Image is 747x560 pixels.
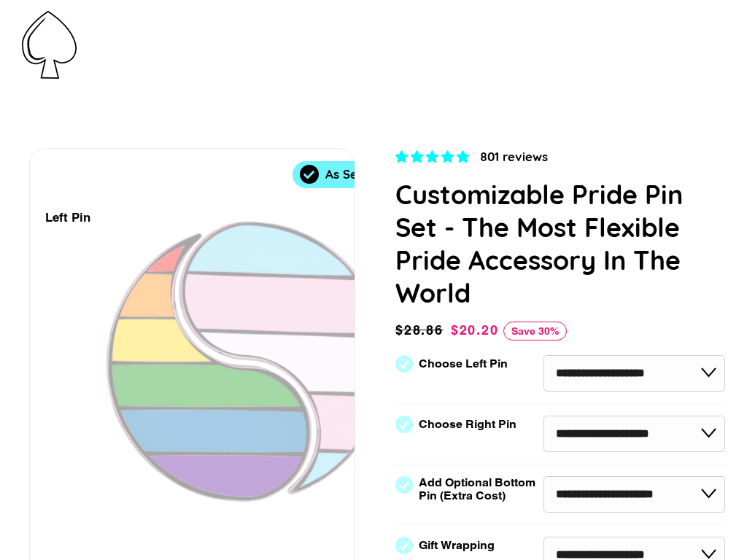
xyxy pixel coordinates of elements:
label: Gift Wrapping [419,539,495,552]
label: Add Optional Bottom Pin (Extra Cost) [419,476,541,502]
label: Choose Left Pin [419,357,508,370]
span: 4.83 stars [395,149,473,164]
h1: Customizable Pride Pin Set - The Most Flexible Pride Accessory In The World [395,178,725,309]
span: $20.20 [451,322,499,338]
span: Save 30% [503,322,567,341]
label: Choose Right Pin [419,418,516,431]
span: 801 reviews [480,149,548,164]
img: Pin-Ace [22,11,77,79]
span: $28.86 [395,320,447,341]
